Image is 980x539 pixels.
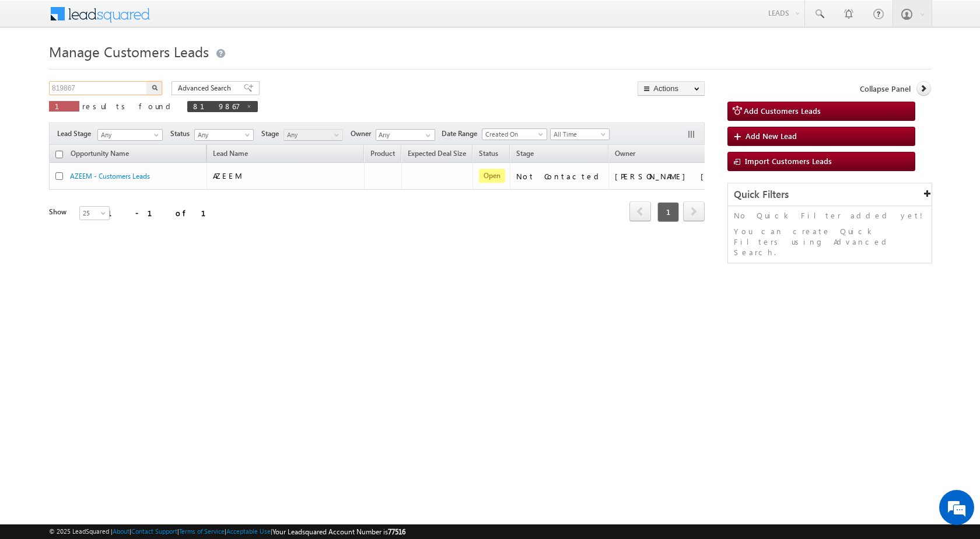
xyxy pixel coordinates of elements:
span: Any [98,130,159,140]
span: Product [370,149,395,158]
p: You can create Quick Filters using Advanced Search. [734,226,926,258]
a: About [113,527,129,535]
span: Add Customers Leads [744,106,821,116]
span: Opportunity Name [71,149,129,158]
span: Expected Deal Size [408,149,466,158]
span: Owner [351,128,376,139]
a: All Time [550,128,610,140]
p: No Quick Filter added yet! [734,210,926,221]
span: Owner [615,149,635,158]
span: next [683,201,705,221]
span: Date Range [442,128,482,139]
span: Stage [516,149,534,158]
span: 1 [657,202,679,222]
input: Check all records [55,151,63,158]
a: Created On [482,128,547,140]
span: Import Customers Leads [745,156,832,166]
a: AZEEM - Customers Leads [70,172,150,180]
a: Any [97,129,163,141]
div: Show [49,207,70,217]
div: 1 - 1 of 1 [107,206,220,220]
span: Your Leadsquared Account Number is [272,527,405,536]
span: results found [82,101,175,111]
a: Any [283,129,343,141]
a: Any [194,129,254,141]
a: prev [629,203,651,221]
a: Expected Deal Size [402,147,472,162]
a: Show All Items [419,130,434,141]
a: next [683,203,705,221]
span: 77516 [388,527,405,536]
span: © 2025 LeadSquared | | | | | [49,526,405,537]
span: Advanced Search [178,83,235,93]
button: Actions [638,81,705,96]
a: Opportunity Name [65,147,135,162]
a: Status [473,147,504,162]
a: 25 [79,206,110,220]
div: [PERSON_NAME] [PERSON_NAME] [615,171,731,182]
img: Search [152,85,157,91]
span: Add New Lead [745,131,797,141]
span: Any [195,130,250,140]
a: Terms of Service [179,527,225,535]
span: All Time [551,129,606,140]
span: Lead Name [207,147,254,162]
span: Status [170,128,194,139]
span: prev [629,201,651,221]
input: Type to Search [376,129,435,141]
span: Collapse Panel [860,84,911,94]
a: Stage [510,147,540,162]
span: Manage Customers Leads [49,42,209,61]
span: Open [479,169,505,183]
span: 819867 [193,101,240,111]
div: Not Contacted [516,171,603,182]
a: Acceptable Use [226,527,271,535]
span: Lead Stage [57,128,96,139]
span: 1 [55,101,73,111]
span: AZEEM [213,171,242,180]
span: 25 [80,208,111,218]
a: Contact Support [131,527,177,535]
span: Created On [482,129,543,140]
span: Any [284,130,339,140]
div: Quick Filters [728,183,932,206]
span: Stage [261,128,283,139]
